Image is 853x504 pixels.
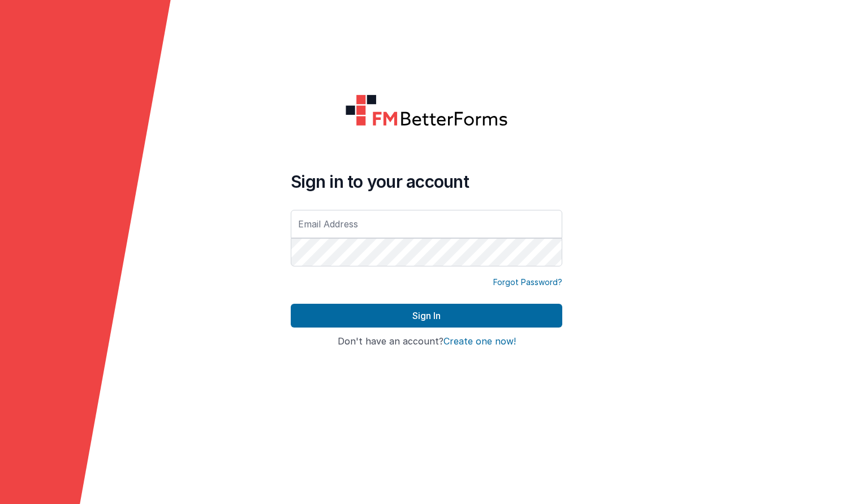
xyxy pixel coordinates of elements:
h4: Sign in to your account [291,171,562,192]
button: Sign In [291,304,562,328]
a: Forgot Password? [493,277,562,288]
input: Email Address [291,210,562,238]
h4: Don't have an account? [291,337,562,347]
button: Create one now! [443,337,516,347]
